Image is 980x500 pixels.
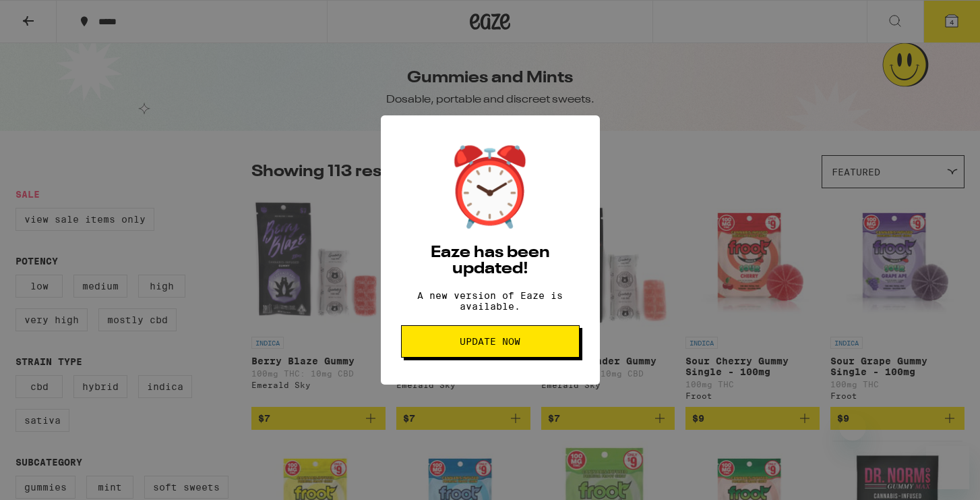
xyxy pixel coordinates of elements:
[443,142,537,231] div: ⏰
[401,245,580,277] h2: Eaze has been updated!
[401,290,580,312] p: A new version of Eaze is available.
[460,337,520,346] span: Update Now
[839,414,866,441] iframe: Close message
[401,325,580,358] button: Update Now
[926,446,969,489] iframe: Button to launch messaging window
